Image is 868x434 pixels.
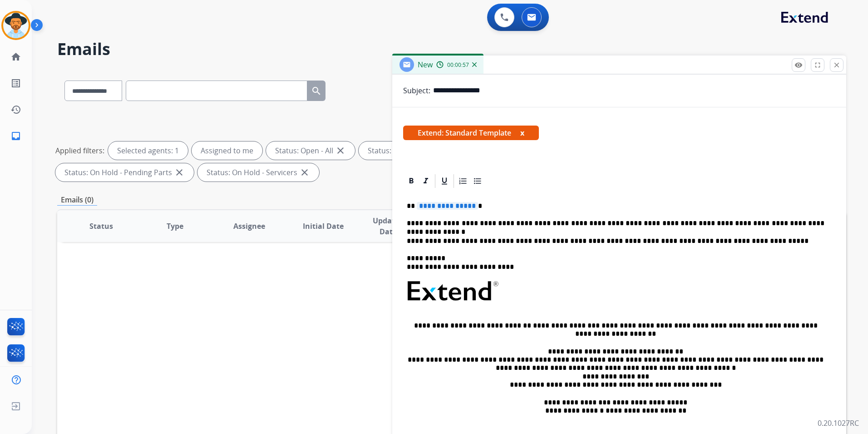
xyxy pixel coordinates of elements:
div: Bold [404,174,418,188]
mat-icon: fullscreen [814,61,822,69]
span: Assignee [233,221,265,232]
span: 00:00:57 [447,61,469,69]
div: Status: On Hold - Pending Parts [55,163,194,182]
span: New [418,60,433,70]
mat-icon: close [299,167,310,178]
div: Status: New - Initial [359,141,454,160]
p: Subject: [403,85,430,96]
mat-icon: close [174,167,185,178]
span: Initial Date [303,221,344,232]
mat-icon: close [335,145,346,156]
mat-icon: list_alt [10,78,21,89]
div: Selected agents: 1 [108,141,188,160]
h2: Emails [57,40,846,58]
span: Updated Date [368,215,409,237]
p: 0.20.1027RC [818,418,859,429]
mat-icon: close [833,61,841,69]
span: Status [89,221,113,232]
span: Extend: Standard Template [403,126,539,140]
button: x [520,127,524,138]
div: Assigned to me [192,141,262,160]
span: Type [167,221,183,232]
div: Underline [438,174,451,188]
div: Status: On Hold - Servicers [197,163,319,182]
mat-icon: home [10,51,21,62]
div: Status: Open - All [266,141,355,160]
mat-icon: inbox [10,131,21,141]
p: Applied filters: [55,145,104,156]
div: Ordered List [456,174,470,188]
mat-icon: search [311,86,322,96]
img: avatar [3,13,29,38]
div: Bullet List [471,174,484,188]
p: Emails (0) [57,194,97,206]
mat-icon: remove_red_eye [794,61,803,69]
mat-icon: history [10,104,21,115]
div: Italic [419,174,433,188]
